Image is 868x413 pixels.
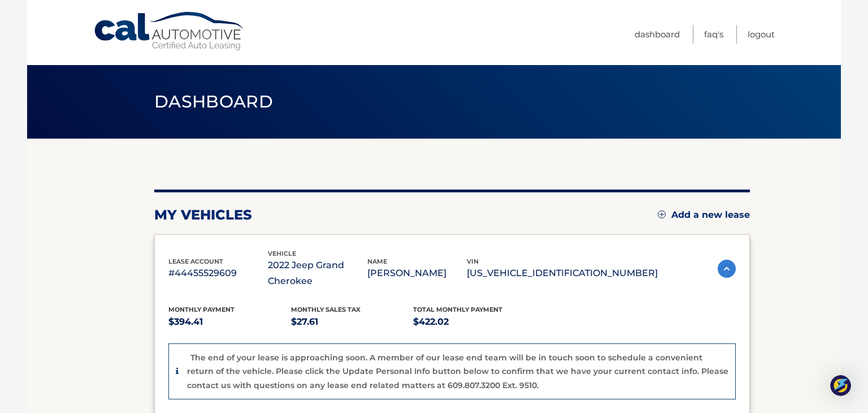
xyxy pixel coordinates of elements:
a: Cal Automotive [93,11,246,51]
span: Dashboard [154,91,273,112]
span: vin [467,257,479,265]
img: add.svg [658,210,666,218]
p: The end of your lease is approaching soon. A member of our lease end team will be in touch soon t... [187,352,728,390]
span: Monthly sales Tax [291,306,361,313]
p: [US_VEHICLE_IDENTIFICATION_NUMBER] [467,265,658,281]
a: Logout [748,25,775,44]
p: 2022 Jeep Grand Cherokee [268,257,367,289]
p: #44455529609 [168,265,268,281]
span: Monthly Payment [168,306,235,313]
span: vehicle [268,249,296,257]
h2: my vehicles [154,206,252,223]
p: $422.02 [413,314,536,330]
span: lease account [168,257,223,265]
p: $27.61 [291,314,414,330]
a: Add a new lease [658,209,750,221]
img: accordion-active.svg [718,260,736,278]
span: name [367,257,387,265]
a: Dashboard [635,25,680,44]
span: Total Monthly Payment [413,306,502,313]
a: FAQ's [704,25,723,44]
p: [PERSON_NAME] [367,265,467,281]
p: $394.41 [168,314,291,330]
